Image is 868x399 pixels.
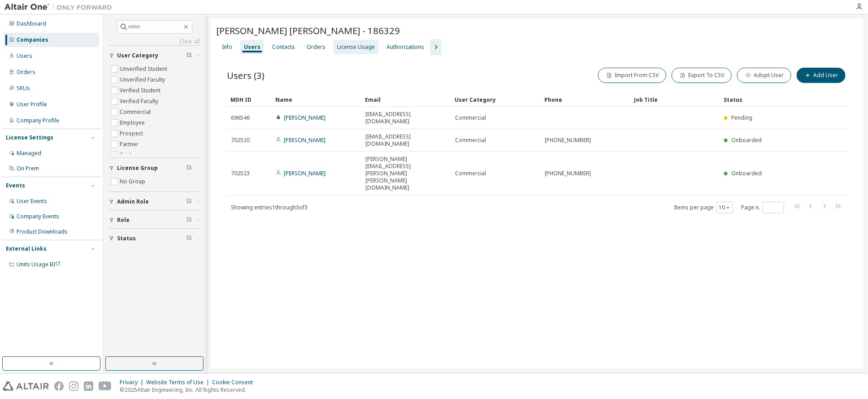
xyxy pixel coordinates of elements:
[109,192,200,212] button: Admin Role
[187,217,192,224] span: Clear filter
[6,134,53,141] div: License Settings
[230,92,268,107] div: MDH ID
[227,69,265,82] span: Users (3)
[120,96,160,107] label: Verified Faculty
[17,213,59,220] div: Company Events
[455,137,486,144] span: Commercial
[337,43,375,51] div: License Usage
[69,382,78,391] img: instagram.svg
[732,114,753,121] span: Pending
[17,260,61,268] span: Units Usage BI
[216,24,400,37] span: [PERSON_NAME] [PERSON_NAME] - 186329
[545,170,591,177] span: [PHONE_NUMBER]
[455,114,486,121] span: Commercial
[17,101,47,108] div: User Profile
[732,169,762,177] span: Onboarded
[187,235,192,242] span: Clear filter
[732,136,762,144] span: Onboarded
[117,52,158,59] span: User Category
[455,92,537,107] div: User Category
[272,43,295,51] div: Contacts
[212,379,258,386] div: Cookie Consent
[231,137,250,144] span: 702520
[99,382,112,391] img: youtube.svg
[17,165,39,172] div: On Prem
[146,379,212,386] div: Website Terms of Use
[84,382,93,391] img: linkedin.svg
[797,68,846,83] button: Add User
[365,111,447,125] span: [EMAIL_ADDRESS][DOMAIN_NAME]
[120,176,147,187] label: No Group
[231,114,250,121] span: 696546
[120,107,152,117] label: Commercial
[672,68,732,83] button: Export To CSV
[284,136,325,144] a: [PERSON_NAME]
[231,170,250,177] span: 702523
[724,92,794,107] div: Status
[187,198,192,205] span: Clear filter
[6,182,25,189] div: Events
[187,165,192,172] span: Clear filter
[544,92,627,107] div: Phone
[120,128,145,139] label: Prospect
[117,217,130,224] span: Role
[284,114,325,121] a: [PERSON_NAME]
[117,165,158,172] span: License Group
[222,43,232,51] div: Info
[741,202,784,213] span: Page n.
[120,117,147,128] label: Employee
[284,169,325,177] a: [PERSON_NAME]
[17,85,30,92] div: SKUs
[386,43,424,51] div: Authorizations
[109,46,200,65] button: User Category
[737,68,791,83] button: Adopt User
[17,69,35,76] div: Orders
[307,43,325,51] div: Orders
[120,85,162,96] label: Verified Student
[634,92,716,107] div: Job Title
[187,52,192,59] span: Clear filter
[365,133,447,147] span: [EMAIL_ADDRESS][DOMAIN_NAME]
[244,43,260,51] div: Users
[719,204,731,211] button: 10
[109,38,200,45] a: Clear all
[455,170,486,177] span: Commercial
[545,137,591,144] span: [PHONE_NUMBER]
[120,64,169,74] label: Unverified Student
[674,202,733,213] span: Items per page
[117,198,149,205] span: Admin Role
[117,235,136,242] span: Status
[120,150,133,160] label: Trial
[598,68,666,83] button: Import From CSV
[120,379,146,386] div: Privacy
[17,117,59,124] div: Company Profile
[17,198,47,205] div: User Events
[365,156,447,191] span: [PERSON_NAME][EMAIL_ADDRESS][PERSON_NAME][PERSON_NAME][DOMAIN_NAME]
[17,150,41,157] div: Managed
[4,3,117,12] img: Altair One
[17,36,48,43] div: Companies
[3,382,49,391] img: altair_logo.svg
[275,92,358,107] div: Name
[231,204,308,211] span: Showing entries 1 through 3 of 3
[109,210,200,230] button: Role
[120,139,140,150] label: Partner
[54,382,64,391] img: facebook.svg
[109,229,200,248] button: Status
[109,158,200,178] button: License Group
[17,228,68,235] div: Product Downloads
[120,386,258,394] p: © 2025 Altair Engineering, Inc. All Rights Reserved.
[120,74,167,85] label: Unverified Faculty
[6,245,47,252] div: External Links
[365,92,447,107] div: Email
[17,20,46,27] div: Dashboard
[17,52,32,60] div: Users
